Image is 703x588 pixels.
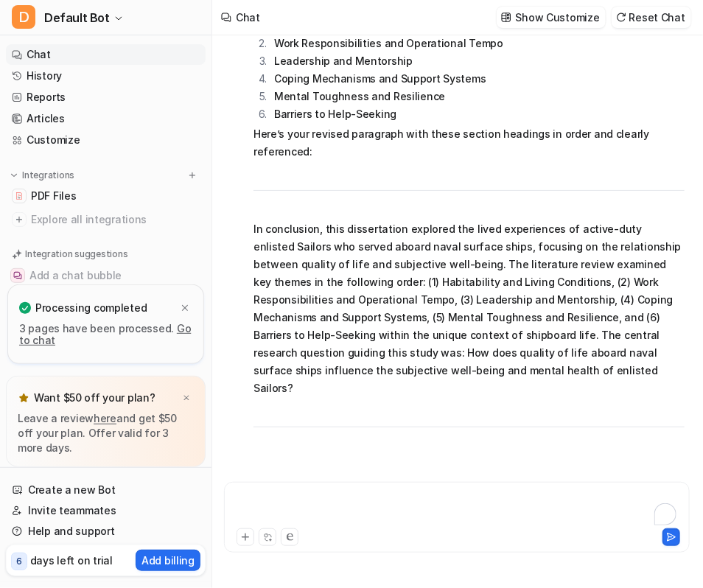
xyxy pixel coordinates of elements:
[616,12,626,23] img: reset
[6,168,79,183] button: Integrations
[6,521,206,542] a: Help and support
[30,553,113,568] p: days left on trial
[16,555,22,568] p: 6
[94,412,116,424] a: here
[236,10,260,25] div: Chat
[6,108,206,129] a: Articles
[6,186,206,206] a: PDF FilesPDF Files
[31,208,200,231] span: Explore all integrations
[6,209,206,230] a: Explore all integrations
[12,212,27,227] img: explore all integrations
[6,66,206,86] a: History
[15,192,24,200] img: PDF Files
[516,10,600,25] p: Show Customize
[9,170,19,181] img: expand menu
[6,87,206,108] a: Reports
[19,323,192,346] p: 3 pages have been processed.
[6,500,206,521] a: Invite teammates
[270,105,685,123] li: Barriers to Help-Seeking
[34,391,155,405] p: Want $50 off your plan?
[18,411,194,455] p: Leave a review and get $50 off your plan. Offer valid for 3 more days.
[18,392,29,404] img: star
[6,44,206,65] a: Chat
[6,130,206,150] a: Customize
[19,322,191,346] a: Go to chat
[22,169,74,181] p: Integrations
[31,189,76,203] span: PDF Files
[187,170,197,181] img: menu_add.svg
[270,52,685,70] li: Leadership and Mentorship
[501,12,511,23] img: customize
[253,220,685,397] p: In conclusion, this dissertation explored the lived experiences of active-duty enlisted Sailors w...
[136,550,200,571] button: Add billing
[141,553,195,568] p: Add billing
[13,271,22,280] img: Add a chat bubble
[6,480,206,500] a: Create a new Bot
[270,35,685,52] li: Work Responsibilities and Operational Tempo
[12,5,35,29] span: D
[253,125,685,161] p: Here’s your revised paragraph with these section headings in order and clearly referenced:
[612,7,691,28] button: Reset Chat
[25,248,127,261] p: Integration suggestions
[270,70,685,88] li: Coping Mechanisms and Support Systems
[270,88,685,105] li: Mental Toughness and Resilience
[44,7,110,28] span: Default Bot
[35,301,147,315] p: Processing completed
[497,7,606,28] button: Show Customize
[6,264,206,287] button: Add a chat bubbleAdd a chat bubble
[182,393,191,403] img: x
[228,491,687,525] div: To enrich screen reader interactions, please activate Accessibility in Grammarly extension settings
